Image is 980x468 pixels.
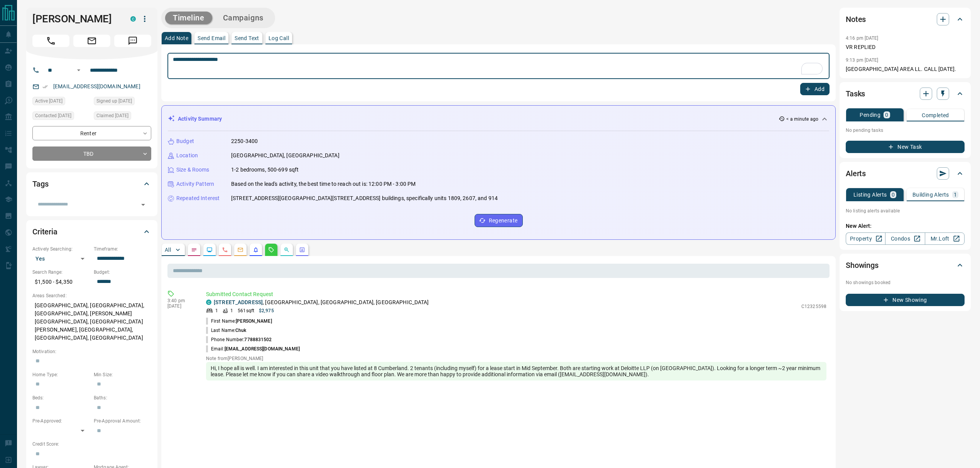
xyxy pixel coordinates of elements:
[178,115,222,123] p: Activity Summary
[176,180,214,188] p: Activity Pattern
[206,356,826,361] p: Note from [PERSON_NAME]
[215,307,218,314] p: 1
[32,222,151,241] div: Criteria
[32,371,90,378] p: Home Type:
[846,207,965,214] p: No listing alerts available
[168,112,829,126] div: Activity Summary< a minute ago
[32,126,151,140] div: Renter
[259,307,274,314] p: $2,975
[206,345,300,352] p: Email:
[32,111,90,122] div: Wed Aug 06 2025
[954,192,957,197] p: 1
[214,299,263,305] a: [STREET_ADDRESS]
[32,269,90,276] p: Search Range:
[94,269,151,276] p: Budget:
[885,232,925,245] a: Condos
[206,290,826,298] p: Submitted Contact Request
[206,318,272,325] p: First Name:
[237,247,243,253] svg: Emails
[846,10,965,29] div: Notes
[892,192,895,197] p: 0
[231,194,498,202] p: [STREET_ADDRESS][GEOGRAPHIC_DATA][STREET_ADDRESS] buildings, specifically units 1809, 2607, and 914
[846,57,879,63] p: 9:13 pm [DATE]
[231,180,416,188] p: Based on the lead's activity, the best time to reach out is: 12:00 PM - 3:00 PM
[32,178,48,190] h2: Tags
[269,35,289,41] p: Log Call
[215,12,271,24] button: Campaigns
[846,259,879,271] h2: Showings
[114,35,151,47] span: Message
[885,112,888,118] p: 0
[846,256,965,274] div: Showings
[846,43,965,51] p: VR REPLIED
[206,247,213,253] svg: Lead Browsing Activity
[846,164,965,183] div: Alerts
[846,294,965,306] button: New Showing
[846,65,965,73] p: [GEOGRAPHIC_DATA] AREA LL. CALL [DATE].
[94,417,151,424] p: Pre-Approval Amount:
[284,247,290,253] svg: Opportunities
[846,279,965,286] p: No showings booked
[96,97,132,105] span: Signed up [DATE]
[238,307,254,314] p: 561 sqft
[853,192,887,197] p: Listing Alerts
[244,337,272,342] span: 7788831502
[800,83,830,95] button: Add
[32,299,151,344] p: [GEOGRAPHIC_DATA], [GEOGRAPHIC_DATA], [GEOGRAPHIC_DATA], [PERSON_NAME][GEOGRAPHIC_DATA], [GEOGRAP...
[198,35,225,41] p: Send Email
[801,303,826,310] p: C12325598
[846,88,865,100] h2: Tasks
[231,152,340,160] p: [GEOGRAPHIC_DATA], [GEOGRAPHIC_DATA]
[73,35,110,47] span: Email
[225,346,300,352] span: [EMAIL_ADDRESS][DOMAIN_NAME]
[42,84,48,89] svg: Email Verified
[846,167,866,180] h2: Alerts
[230,307,233,314] p: 1
[167,298,194,303] p: 3:40 pm
[253,247,259,253] svg: Listing Alerts
[74,66,83,75] button: Open
[475,214,523,227] button: Regenerate
[846,222,965,230] p: New Alert:
[173,56,824,76] textarea: To enrich screen reader interactions, please activate Accessibility in Grammarly extension settings
[32,175,151,193] div: Tags
[96,112,128,120] span: Claimed [DATE]
[32,441,151,448] p: Credit Score:
[32,226,57,238] h2: Criteria
[176,194,220,202] p: Repeated Interest
[268,247,274,253] svg: Requests
[165,247,171,253] p: All
[94,111,151,122] div: Wed Jul 23 2025
[206,327,247,334] p: Last Name:
[32,246,90,253] p: Actively Searching:
[846,125,965,136] p: No pending tasks
[130,16,136,22] div: condos.ca
[846,232,885,245] a: Property
[94,394,151,401] p: Baths:
[165,12,212,24] button: Timeline
[32,97,90,108] div: Mon Aug 11 2025
[35,112,71,120] span: Contacted [DATE]
[846,141,965,153] button: New Task
[32,276,90,288] p: $1,500 - $4,350
[32,146,151,161] div: TBD
[53,83,140,89] a: [EMAIL_ADDRESS][DOMAIN_NAME]
[32,292,151,299] p: Areas Searched:
[32,394,90,401] p: Beds:
[231,137,258,145] p: 2250-3400
[912,192,949,197] p: Building Alerts
[32,417,90,424] p: Pre-Approved:
[206,336,272,343] p: Phone Number:
[32,253,90,265] div: Yes
[94,246,151,253] p: Timeframe:
[925,232,965,245] a: Mr.Loft
[94,371,151,378] p: Min Size:
[299,247,305,253] svg: Agent Actions
[922,113,949,118] p: Completed
[167,303,194,309] p: [DATE]
[846,13,866,25] h2: Notes
[222,247,228,253] svg: Calls
[846,84,965,103] div: Tasks
[138,199,149,210] button: Open
[32,348,151,355] p: Motivation:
